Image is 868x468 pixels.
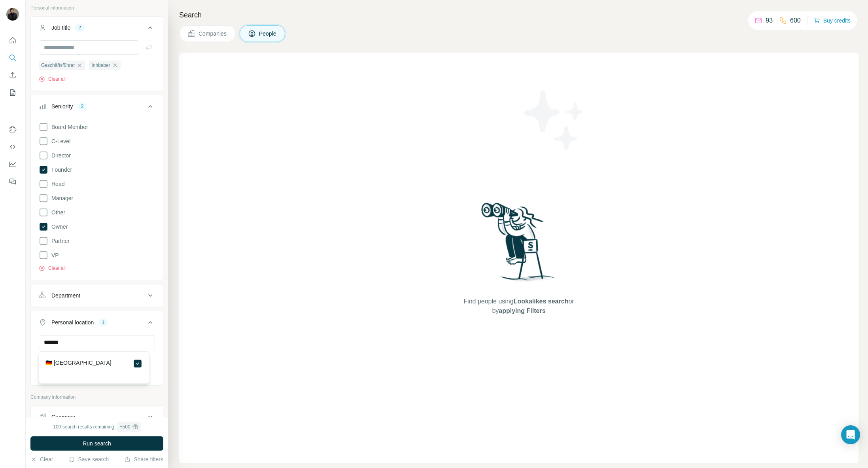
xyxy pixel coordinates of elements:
[31,313,163,335] button: Personal location1
[30,455,53,463] button: Clear
[120,423,130,430] div: + 500
[6,8,19,21] img: Avatar
[30,394,163,401] p: Company information
[39,265,66,272] button: Clear all
[51,24,70,32] div: Job title
[31,286,163,305] button: Department
[6,33,19,47] button: Quick start
[48,251,59,259] span: VP
[6,122,19,136] button: Use Surfe on LinkedIn
[790,16,801,25] p: 600
[6,85,19,100] button: My lists
[31,97,163,119] button: Seniority2
[48,237,70,245] span: Partner
[6,174,19,189] button: Feedback
[30,436,163,451] button: Run search
[48,194,73,202] span: Manager
[98,319,108,326] div: 1
[199,30,227,38] span: Companies
[83,440,111,447] span: Run search
[31,407,163,426] button: Company
[68,455,109,463] button: Save search
[48,123,88,131] span: Board Member
[519,85,590,156] img: Surfe Illustration - Stars
[841,425,860,444] div: Open Intercom Messenger
[51,102,73,110] div: Seniority
[514,298,569,305] span: Lookalikes search
[499,307,545,314] span: applying Filters
[48,137,70,145] span: C-Level
[478,201,560,289] img: Surfe Illustration - Woman searching with binoculars
[766,16,773,25] p: 93
[45,359,112,368] label: 🇩🇪 [GEOGRAPHIC_DATA]
[91,62,110,69] span: Inhbaber
[48,208,65,216] span: Other
[41,62,75,69] span: Geschäftsführer
[6,51,19,65] button: Search
[31,18,163,40] button: Job title2
[51,318,94,326] div: Personal location
[456,297,582,316] span: Find people using or by
[48,166,72,174] span: Founder
[75,24,84,31] div: 2
[51,413,75,421] div: Company
[6,140,19,154] button: Use Surfe API
[6,157,19,171] button: Dashboard
[6,68,19,82] button: Enrich CSV
[814,15,851,26] button: Buy credits
[78,103,87,110] div: 2
[48,223,68,231] span: Owner
[48,180,64,188] span: Head
[124,455,163,463] button: Share filters
[30,4,163,11] p: Personal information
[48,152,71,159] span: Director
[39,76,66,83] button: Clear all
[259,30,277,38] span: People
[51,292,80,299] div: Department
[53,422,140,432] div: 100 search results remaining
[179,9,859,21] h4: Search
